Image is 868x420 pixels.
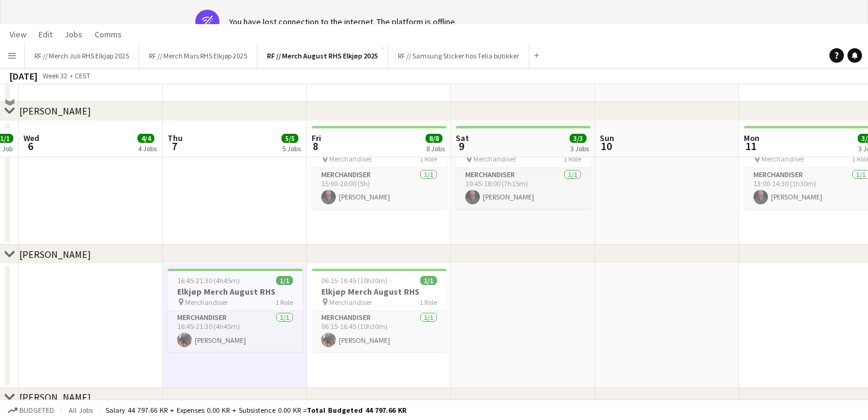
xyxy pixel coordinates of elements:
span: 1/1 [276,276,293,285]
span: Fri [312,133,321,143]
app-card-role: Merchandiser1/115:00-20:00 (5h)[PERSON_NAME] [312,168,447,209]
span: 16:45-21:30 (4h45m) [177,276,240,285]
span: 5/5 [281,134,298,143]
span: Merchandiser [761,154,804,163]
div: Salary 44 797.66 KR + Expenses 0.00 KR + Subsistence 0.00 KR = [105,406,406,415]
span: Budgeted [19,406,54,415]
app-job-card: 16:45-21:30 (4h45m)1/1Elkjøp Merch August RHS Merchandiser1 RoleMerchandiser1/116:45-21:30 (4h45m... [168,269,303,352]
span: 06:15-16:45 (10h30m) [321,276,388,285]
span: 1 Role [275,298,293,307]
span: 1 Role [420,154,437,163]
span: 1 Role [420,298,437,307]
button: RF // Merch August RHS Elkjøp 2025 [257,44,388,67]
a: Jobs [60,27,87,42]
span: 10 [598,139,614,153]
div: 4 Jobs [138,144,157,153]
span: Wed [24,133,39,143]
app-card-role: Merchandiser1/110:45-18:00 (7h15m)[PERSON_NAME] [456,168,591,209]
span: Merchandiser [473,154,516,163]
div: CEST [75,71,90,80]
button: Budgeted [6,404,56,417]
span: 6 [22,139,39,153]
a: View [5,27,31,42]
div: [DATE] [10,70,37,82]
span: Thu [168,133,183,143]
span: Jobs [64,29,83,40]
a: Comms [90,27,127,42]
app-job-card: 10:45-18:00 (7h15m)1/1Elkjøp Merch August RHS Merchandiser1 RoleMerchandiser1/110:45-18:00 (7h15m... [456,126,591,209]
div: [PERSON_NAME] [19,391,91,403]
span: View [10,29,27,40]
span: Comms [95,29,122,40]
div: 3 Jobs [570,144,589,153]
span: Sun [600,133,614,143]
span: Total Budgeted 44 797.66 KR [307,406,406,415]
app-card-role: Merchandiser1/106:15-16:45 (10h30m)[PERSON_NAME] [312,311,447,352]
span: Edit [39,29,52,40]
span: All jobs [66,406,95,415]
span: Sat [456,133,469,143]
button: RF // Samsung Sticker hos Telia butikker [388,44,529,67]
span: 1 Role [564,154,581,163]
span: Mon [744,133,759,143]
a: Edit [34,27,57,42]
h3: Elkjøp Merch August RHS [168,286,303,297]
span: 1/1 [420,276,437,285]
span: 9 [454,139,469,153]
div: 8 Jobs [426,144,445,153]
app-job-card: 06:15-16:45 (10h30m)1/1Elkjøp Merch August RHS Merchandiser1 RoleMerchandiser1/106:15-16:45 (10h3... [312,269,447,352]
span: Week 32 [40,71,70,80]
div: [PERSON_NAME] [19,105,91,117]
button: RF // Merch Juli RHS Elkjøp 2025 [25,44,139,67]
div: [PERSON_NAME] [19,248,91,260]
span: Merchandiser [185,298,228,307]
app-job-card: 15:00-20:00 (5h)1/1Elkjøp Merch August RHS Merchandiser1 RoleMerchandiser1/115:00-20:00 (5h)[PERS... [312,126,447,209]
h3: Elkjøp Merch August RHS [312,286,447,297]
span: 8 [310,139,321,153]
span: 11 [742,139,759,153]
div: You have lost connection to the internet. The platform is offline. [229,16,457,27]
button: RF // Merch Mars RHS Elkjøp 2025 [139,44,257,67]
app-card-role: Merchandiser1/116:45-21:30 (4h45m)[PERSON_NAME] [168,311,303,352]
span: 8/8 [426,134,442,143]
span: 7 [166,139,183,153]
div: 5 Jobs [282,144,301,153]
span: Merchandiser [329,298,372,307]
span: Merchandiser [329,154,372,163]
span: 3/3 [570,134,587,143]
span: 4/4 [137,134,154,143]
